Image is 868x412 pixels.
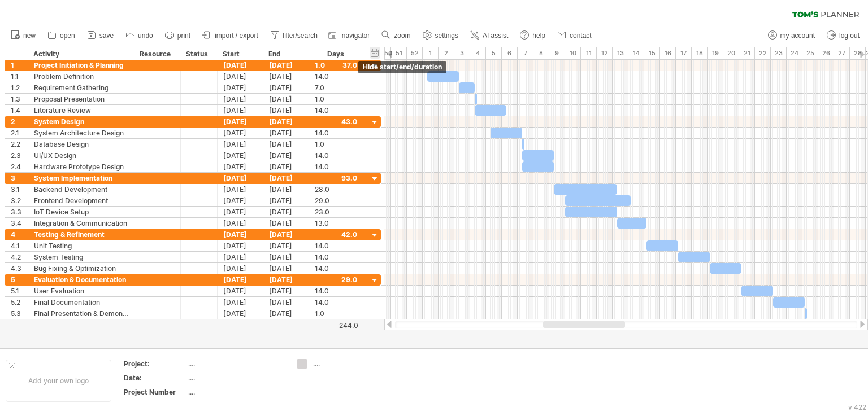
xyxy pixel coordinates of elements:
div: 7.0 [315,82,357,93]
div: 10 [565,47,581,59]
div: Project Initiation & Planning [34,60,128,71]
div: User Evaluation [34,286,128,296]
div: 3.2 [11,195,28,206]
div: 1.0 [315,60,357,71]
div: 14.0 [315,150,357,161]
div: 5 [11,274,28,285]
div: System Design [34,116,128,127]
div: 14.0 [315,240,357,251]
div: 25 [802,47,818,59]
div: [DATE] [218,105,263,116]
div: [DATE] [263,184,309,195]
div: [DATE] [218,308,263,319]
div: 6 [502,47,518,59]
div: Database Design [34,139,128,150]
div: 14.0 [315,128,357,138]
div: [DATE] [263,173,309,183]
span: navigator [342,32,370,40]
div: Final Documentation [34,297,128,308]
div: [DATE] [263,128,309,138]
div: UI/UX Design [34,150,128,161]
div: [DATE] [218,60,263,71]
div: [DATE] [218,116,263,127]
div: 22 [755,47,771,59]
div: 28 [850,47,866,59]
div: 20 [723,47,739,59]
div: Project: [124,359,186,369]
div: 12 [597,47,613,59]
div: 13.0 [315,218,357,229]
div: v 422 [848,403,866,411]
div: Backend Development [34,184,128,195]
div: 14.0 [315,286,357,296]
div: System Architecture Design [34,128,128,138]
span: undo [138,32,153,40]
div: [DATE] [263,297,309,308]
div: 23 [771,47,787,59]
div: [DATE] [263,71,309,82]
a: contact [554,28,595,43]
div: [DATE] [263,60,309,71]
div: 3.4 [11,218,28,229]
div: 4.2 [11,252,28,262]
div: [DATE] [218,263,263,274]
div: 16 [660,47,676,59]
a: print [162,28,194,43]
div: [DATE] [263,218,309,229]
div: 5 [486,47,502,59]
div: 24 [787,47,802,59]
div: 1.4 [11,105,28,116]
div: Bug Fixing & Optimization [34,263,128,274]
div: Activity [33,49,128,60]
div: Frontend Development [34,195,128,206]
div: [DATE] [218,184,263,195]
div: [DATE] [218,71,263,82]
div: 3 [454,47,470,59]
a: log out [824,28,863,43]
div: Problem Definition [34,71,128,82]
div: System Implementation [34,173,128,183]
div: [DATE] [218,82,263,93]
div: [DATE] [263,150,309,161]
div: 4.1 [11,240,28,251]
div: [DATE] [263,105,309,116]
div: [DATE] [218,229,263,240]
div: 52 [407,47,423,59]
div: 14.0 [315,105,357,116]
div: [DATE] [263,240,309,251]
div: 28.0 [315,184,357,195]
div: [DATE] [263,116,309,127]
div: 2 [439,47,454,59]
div: 14.0 [315,297,357,308]
div: [DATE] [263,94,309,104]
div: [DATE] [218,173,263,183]
div: 4 [470,47,486,59]
a: import / export [199,28,262,43]
div: [DATE] [263,82,309,93]
div: 1.1 [11,71,28,82]
div: Testing & Refinement [34,229,128,240]
div: [DATE] [263,195,309,206]
div: 18 [692,47,708,59]
div: 21 [739,47,755,59]
div: [DATE] [218,218,263,229]
div: End [268,49,302,60]
div: [DATE] [218,240,263,251]
div: [DATE] [263,286,309,296]
div: [DATE] [263,263,309,274]
div: [DATE] [218,139,263,150]
div: Proposal Presentation [34,94,128,104]
a: AI assist [467,28,511,43]
span: hide start/end/duration [363,63,442,71]
div: 3.3 [11,207,28,217]
div: 5.3 [11,308,28,319]
span: save [99,32,114,40]
div: 15 [644,47,660,59]
div: 9 [549,47,565,59]
a: undo [123,28,157,43]
div: 244.0 [310,321,358,330]
div: Status [186,49,211,60]
div: Project Number [124,387,186,397]
a: navigator [327,28,373,43]
div: 11 [581,47,597,59]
